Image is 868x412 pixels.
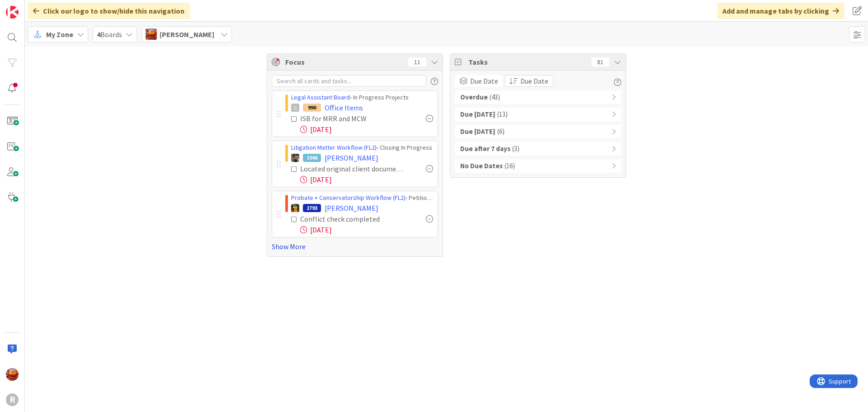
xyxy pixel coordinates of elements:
[460,109,495,120] b: Due [DATE]
[470,76,498,86] span: Due Date
[6,393,19,406] div: R
[46,29,73,40] span: My Zone
[325,102,363,113] span: Office Items
[300,224,433,235] div: [DATE]
[146,28,157,40] img: KA
[97,29,122,40] span: Boards
[291,143,433,152] div: › Closing In Progress
[300,113,394,124] div: ISB for MRR and MCW
[28,3,190,19] div: Click our logo to show/hide this navigation
[300,213,400,224] div: Conflict check completed
[291,194,406,202] a: Probate + Conservatorship Workflow (FL2)
[291,193,433,203] div: › Petition Queue
[460,92,488,103] b: Overdue
[272,75,426,87] input: Search all cards and tasks...
[460,127,495,137] b: Due [DATE]
[408,57,426,66] div: 11
[303,154,321,162] div: 1946
[490,92,500,103] span: ( 43 )
[291,93,350,101] a: Legal Assistant Board
[468,57,587,67] span: Tasks
[6,368,19,381] img: KA
[505,161,515,171] span: ( 16 )
[520,76,548,86] span: Due Date
[291,93,433,102] div: › In Progress Projects
[303,104,321,112] div: 990
[325,152,378,163] span: [PERSON_NAME]
[300,124,433,135] div: [DATE]
[6,6,19,19] img: Visit kanbanzone.com
[97,30,100,39] b: 4
[460,144,510,154] b: Due after 7 days
[160,29,214,40] span: [PERSON_NAME]
[591,57,609,66] div: 81
[291,143,377,152] a: Litigation Matter Workflow (FL2)
[291,154,299,162] img: MW
[285,57,401,67] span: Focus
[325,203,378,213] span: [PERSON_NAME]
[300,174,433,185] div: [DATE]
[291,204,299,212] img: MR
[497,127,505,137] span: ( 6 )
[460,161,503,171] b: No Due Dates
[512,144,519,154] span: ( 3 )
[272,241,438,252] a: Show More
[19,1,41,12] span: Support
[303,204,321,212] div: 2793
[497,109,508,120] span: ( 13 )
[717,3,844,19] div: Add and manage tabs by clicking
[300,163,406,174] div: Located original client documents if necessary & coordinated delivery with client
[505,75,553,87] button: Due Date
